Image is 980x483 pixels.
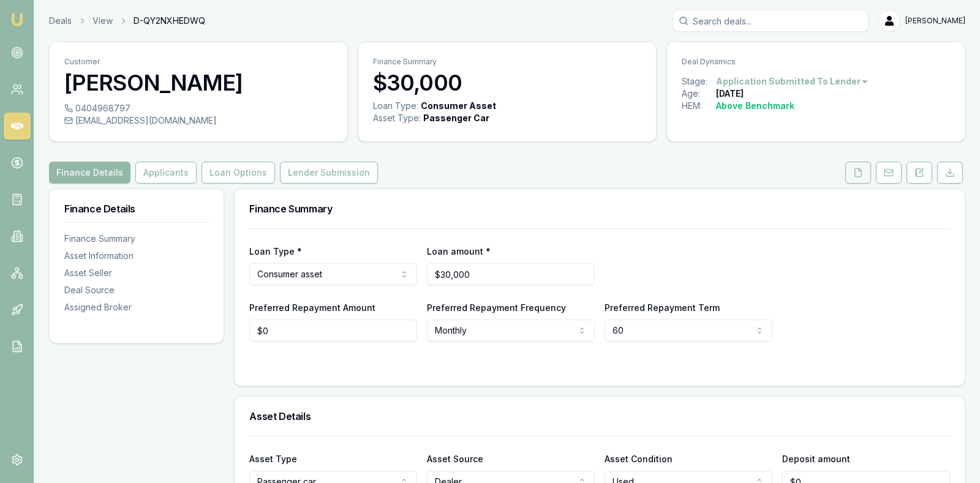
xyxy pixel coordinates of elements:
a: Applicants [133,162,199,184]
label: Asset Source [427,454,483,464]
button: Lender Submission [280,162,378,184]
label: Asset Type [249,454,297,464]
div: Finance Summary [64,233,209,245]
p: Finance Summary [373,57,641,67]
img: emu-icon-u.png [10,12,24,27]
span: D-QY2NXHEDWQ [134,15,205,27]
p: Deal Dynamics [682,57,950,67]
div: Asset Type : [373,112,421,124]
div: HEM: [682,100,716,112]
a: Lender Submission [277,162,380,184]
label: Preferred Repayment Frequency [427,302,566,313]
h3: $30,000 [373,70,641,95]
div: Above Benchmark [716,100,794,112]
div: 0404968797 [64,102,333,114]
label: Asset Condition [605,454,673,464]
div: Asset Information [64,250,209,262]
div: Assigned Broker [64,301,209,313]
div: Age: [682,88,716,100]
button: Applicants [135,162,197,184]
div: Passenger Car [423,112,489,124]
input: $ [427,263,595,285]
label: Preferred Repayment Term [605,302,720,313]
p: Customer [64,57,333,67]
nav: breadcrumb [49,15,205,27]
span: [PERSON_NAME] [905,16,965,26]
input: $ [249,320,417,342]
label: Loan amount * [427,246,491,256]
input: Search deals [673,10,869,32]
a: View [92,15,113,27]
a: Finance Details [49,162,133,184]
h3: Finance Details [64,204,209,214]
div: [EMAIL_ADDRESS][DOMAIN_NAME] [64,114,333,127]
h3: [PERSON_NAME] [64,70,333,95]
button: Loan Options [202,162,275,184]
h3: Finance Summary [249,204,950,214]
div: Consumer Asset [421,100,496,112]
div: [DATE] [716,88,744,100]
a: Deals [49,15,72,27]
button: Application Submitted To Lender [716,75,869,88]
h3: Asset Details [249,411,950,421]
div: Loan Type: [373,100,418,112]
label: Preferred Repayment Amount [249,302,375,313]
div: Stage: [682,75,716,88]
a: Loan Options [199,162,277,184]
button: Finance Details [49,162,130,184]
label: Loan Type * [249,246,302,256]
div: Deal Source [64,284,209,296]
label: Deposit amount [782,454,850,464]
div: Asset Seller [64,267,209,279]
